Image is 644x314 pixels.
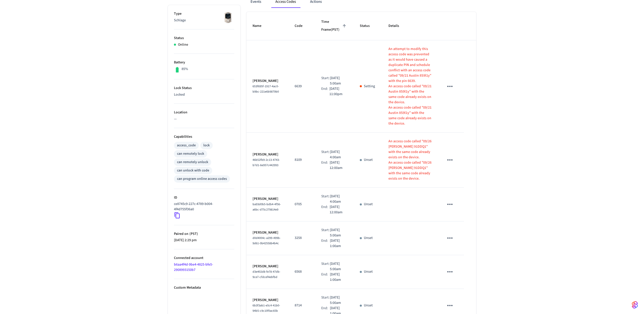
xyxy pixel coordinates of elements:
span: Status [360,22,376,30]
p: Locked [174,92,234,97]
p: An access code called "09/21 Austin 8S9l1y" with the same code already exists on the device. [388,105,432,126]
p: 3258 [295,235,309,241]
p: [PERSON_NAME] [253,264,282,269]
p: [PERSON_NAME] [253,196,282,202]
p: Paired on [174,231,234,237]
p: Capabilities [174,134,234,139]
div: can remotely lock [177,151,204,156]
p: An attempt to modify this access code was prevented as it would have caused a duplicate PIN and s... [388,46,432,84]
p: Connected account [174,255,234,261]
p: Status [174,36,234,41]
div: Start: [321,194,330,204]
div: End: [321,160,329,171]
p: Unset [364,235,373,241]
div: End: [321,238,330,249]
p: An access code called "09/26 [PERSON_NAME] 91DDQ1" with the same code already exists on the device. [388,160,432,181]
p: [PERSON_NAME] [253,230,282,235]
div: Start: [321,228,330,238]
div: Start: [321,149,330,160]
p: [DATE] 1:00am [330,238,348,249]
p: 6568 [295,269,309,274]
p: [DATE] 4:00am [330,194,348,204]
div: Start: [321,295,330,306]
span: 46b52fb9-2c13-4743-b7d1-6e957c442993 [253,158,280,167]
p: ID [174,195,234,200]
p: [PERSON_NAME] [253,298,282,303]
p: [DATE] 5:00am [330,295,348,306]
span: ba93d0b5-bdb4-4f56-a6bc-d75c279814e9 [253,202,281,212]
p: 6639 [295,84,309,89]
p: [PERSON_NAME] [253,78,282,84]
p: [DATE] 12:00am [330,204,348,215]
p: [DATE] 5:00am [330,76,348,86]
img: Schlage Sense Smart Deadbolt with Camelot Trim, Front [222,11,234,24]
div: access_code [177,143,196,148]
div: End: [321,86,329,97]
p: An access code called "09/26 [PERSON_NAME] 91DDQ1" with the same code already exists on the device. [388,139,432,160]
p: Location [174,110,234,115]
p: Unset [364,269,373,274]
p: [DATE] 12:00am [330,160,348,171]
div: Start: [321,261,330,272]
p: Custom Metadata [174,285,234,290]
span: d3e402d8-fe78-47db-9ce7-cfdcef4ebfbd [253,270,280,279]
p: Unset [364,157,373,163]
p: [DATE] 5:00am [330,228,348,238]
p: Unset [364,303,373,308]
p: [DATE] 2:29 pm [174,238,234,243]
span: Name [253,22,268,30]
span: d0d4004c-a299-499b-9d61-0b42558b4b4c [253,236,281,246]
a: b6aa4f4d-9be4-4825-bfe5-2908993150b7 [174,262,213,272]
p: ce8745c9-227c-4789-b004-4f4d755f36a0 [174,201,232,212]
p: Lock Status [174,85,234,91]
span: 653f695f-1917-4ac0-b9bc-221e6b9879b0 [253,84,279,94]
div: can program online access codes [177,176,227,182]
div: can remotely unlock [177,160,208,165]
p: [DATE] 11:00pm [329,86,348,97]
p: Battery [174,60,234,65]
div: End: [321,204,329,215]
p: [DATE] 4:00am [330,149,348,160]
p: [DATE] 5:00am [330,261,348,272]
p: — [174,116,234,122]
span: Time Frame(PST) [321,18,348,34]
span: Details [388,22,406,30]
span: Code [295,22,309,30]
p: Schlage [174,18,234,23]
p: An access code called "09/21 Austin 8S9l1y" with the same code already exists on the device. [388,84,432,105]
p: 8714 [295,303,309,308]
p: 0705 [295,202,309,207]
span: 6b3f3ab1-e5c4-41b0-94b5-c9c10f0ac65b [253,303,280,313]
div: Start: [321,76,330,86]
div: End: [321,272,330,283]
p: Online [178,42,188,47]
p: Type [174,11,234,16]
p: 8109 [295,157,309,163]
span: ( PST ) [188,231,198,236]
div: can unlock with code [177,168,209,173]
p: [PERSON_NAME] [253,152,282,157]
p: 85% [182,66,188,72]
p: [DATE] 1:00am [330,272,348,283]
p: Setting [364,84,375,89]
div: lock [203,143,210,148]
p: Unset [364,202,373,207]
img: SeamLogoGradient.69752ec5.svg [632,301,638,309]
